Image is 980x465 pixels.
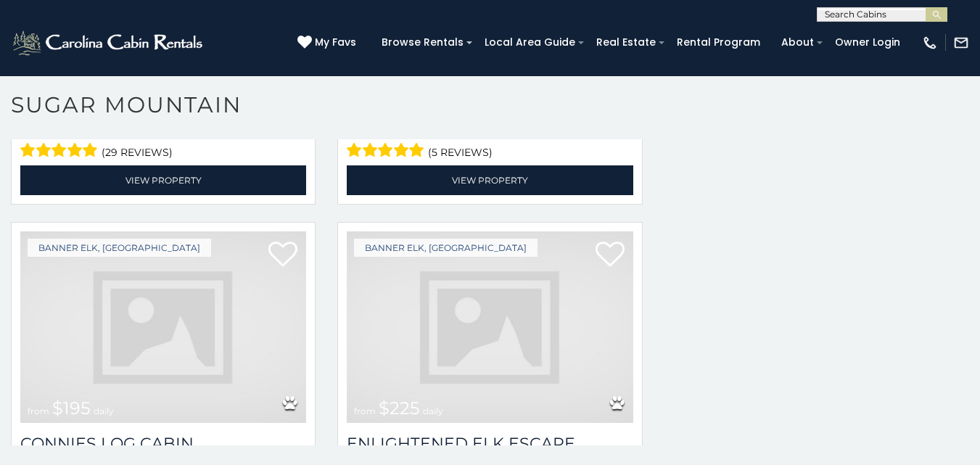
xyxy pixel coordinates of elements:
span: daily [94,406,114,416]
a: About [774,31,821,54]
a: Add to favorites [596,240,625,271]
div: Sleeping Areas / Bathrooms / Sleeps: [20,125,306,162]
a: Local Area Guide [477,31,582,54]
a: Connies Log Cabin [20,434,306,453]
img: dummy-image.jpg [347,231,633,423]
a: View Property [20,165,306,195]
a: Owner Login [828,31,907,54]
span: $195 [52,398,91,419]
span: (29 reviews) [102,143,173,162]
img: White-1-2.png [11,28,207,57]
img: phone-regular-white.png [922,35,938,51]
a: Banner Elk, [GEOGRAPHIC_DATA] [28,239,211,257]
span: daily [423,406,443,416]
span: My Favs [315,35,356,50]
a: Banner Elk, [GEOGRAPHIC_DATA] [354,239,538,257]
a: Rental Program [670,31,767,54]
span: (5 reviews) [428,143,493,162]
img: mail-regular-white.png [953,35,969,51]
span: $225 [379,398,420,419]
a: from $195 daily [20,231,306,423]
a: View Property [347,165,633,195]
a: Real Estate [589,31,663,54]
img: dummy-image.jpg [20,231,306,423]
a: My Favs [297,35,360,51]
div: Sleeping Areas / Bathrooms / Sleeps: [347,125,633,162]
span: from [354,406,376,416]
a: Browse Rentals [374,31,471,54]
a: Enlightened Elk Escape [347,434,633,453]
span: from [28,406,49,416]
a: from $225 daily [347,231,633,423]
